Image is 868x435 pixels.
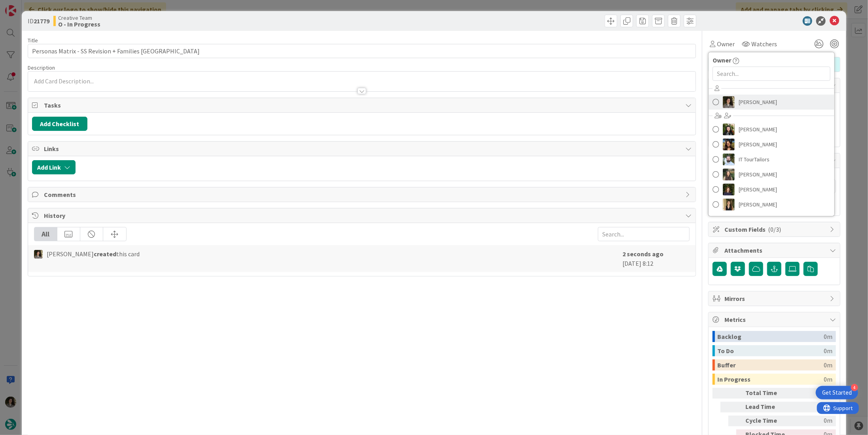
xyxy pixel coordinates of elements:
[822,389,852,397] div: Get Started
[723,96,735,108] img: MS
[44,211,681,220] span: History
[709,197,834,212] a: SP[PERSON_NAME]
[58,21,100,27] b: O - In Progress
[724,315,826,324] span: Metrics
[724,246,826,255] span: Attachments
[824,331,832,342] div: 0m
[824,345,832,356] div: 0m
[44,100,681,110] span: Tasks
[58,15,100,21] span: Creative Team
[713,55,731,65] span: Owner
[739,153,770,165] span: IT TourTailors
[17,1,36,11] span: Support
[34,17,49,25] b: 21779
[32,117,87,131] button: Add Checklist
[792,402,832,412] div: 0m
[717,345,824,356] div: To Do
[28,44,696,58] input: type card name here...
[709,167,834,182] a: IG[PERSON_NAME]
[745,388,789,399] div: Total Time
[824,359,832,371] div: 0m
[713,66,830,81] input: Search...
[32,160,76,174] button: Add Link
[709,95,834,110] a: MS[PERSON_NAME]
[94,250,116,258] b: created
[739,168,777,180] span: [PERSON_NAME]
[723,199,735,210] img: SP
[717,39,735,49] span: Owner
[739,183,777,195] span: [PERSON_NAME]
[723,123,735,135] img: BC
[28,16,49,26] span: ID
[709,152,834,167] a: ITIT TourTailors
[717,331,824,342] div: Backlog
[28,64,55,71] span: Description
[724,225,826,234] span: Custom Fields
[34,227,57,241] div: All
[723,168,735,180] img: IG
[724,294,826,303] span: Mirrors
[739,96,777,108] span: [PERSON_NAME]
[723,138,735,150] img: DR
[598,227,690,241] input: Search...
[44,144,681,153] span: Links
[717,359,824,371] div: Buffer
[34,250,43,259] img: MS
[745,416,789,426] div: Cycle Time
[739,138,777,150] span: [PERSON_NAME]
[709,122,834,137] a: BC[PERSON_NAME]
[622,250,664,258] b: 2 seconds ago
[723,153,735,165] img: IT
[717,374,824,385] div: In Progress
[792,416,832,426] div: 0m
[709,137,834,152] a: DR[PERSON_NAME]
[792,388,832,399] div: 0m
[739,123,777,135] span: [PERSON_NAME]
[622,249,690,268] div: [DATE] 8:12
[28,37,38,44] label: Title
[739,199,777,210] span: [PERSON_NAME]
[824,374,832,385] div: 0m
[44,190,681,199] span: Comments
[768,225,781,233] span: ( 0/3 )
[851,384,858,391] div: 4
[709,182,834,197] a: MC[PERSON_NAME]
[751,39,777,49] span: Watchers
[816,386,858,399] div: Open Get Started checklist, remaining modules: 4
[47,249,140,259] span: [PERSON_NAME] this card
[745,402,789,412] div: Lead Time
[723,183,735,195] img: MC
